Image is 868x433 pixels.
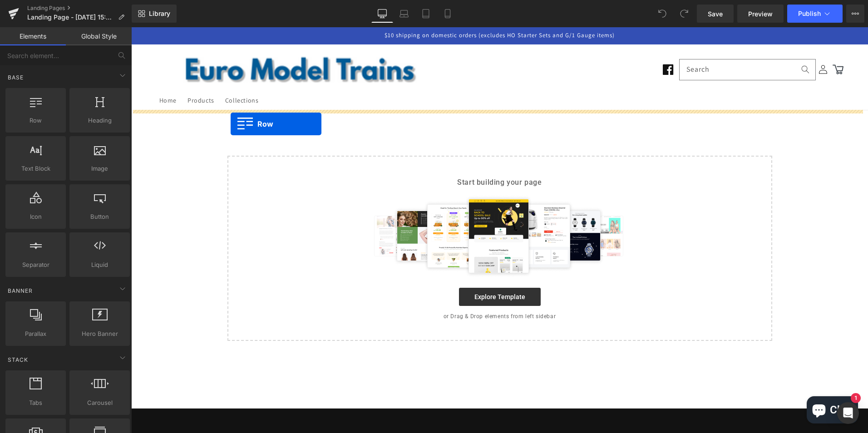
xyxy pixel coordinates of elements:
[8,260,63,270] span: Separator
[8,116,63,125] span: Row
[27,5,132,12] a: Landing Pages
[675,5,693,23] button: Redo
[56,69,83,77] span: Products
[149,10,170,18] span: Library
[132,5,177,23] a: New Library
[260,404,478,414] h2: About Euro Model Trains
[664,32,684,52] button: Search
[437,5,459,23] a: Mobile
[548,32,684,53] input: Search
[846,5,864,23] button: More
[8,329,63,339] span: Parallax
[72,329,127,339] span: Hero Banner
[8,212,63,221] span: Icon
[72,212,127,221] span: Button
[27,14,114,21] span: Landing Page - [DATE] 15:57:46
[72,116,127,125] span: Heading
[23,64,51,83] a: Home
[393,5,415,23] a: Laptop
[51,64,89,83] a: Products
[72,260,127,270] span: Liquid
[8,164,63,173] span: Text Block
[28,30,286,55] img: Euro Model Trains
[787,5,843,23] button: Publish
[837,402,859,424] div: Open Intercom Messenger
[72,398,127,408] span: Carousel
[8,398,63,408] span: Tabs
[371,5,393,23] a: Desktop
[491,404,709,414] h2: Contact Us
[111,150,626,161] p: Start building your page
[28,69,45,77] span: Home
[328,261,409,279] a: Explore Template
[737,5,784,23] a: Preview
[798,10,821,17] span: Publish
[7,286,34,295] span: Banner
[748,9,773,19] span: Preview
[72,164,127,173] span: Image
[7,355,29,364] span: Stack
[111,286,626,292] p: or Drag & Drop elements from left sidebar
[415,5,437,23] a: Tablet
[7,73,25,82] span: Base
[94,69,128,77] span: Collections
[89,64,133,83] a: Collections
[66,27,132,45] a: Global Style
[708,9,723,19] span: Save
[673,369,730,399] inbox-online-store-chat: Shopify online store chat
[28,404,246,414] h2: Quick links
[653,5,671,23] button: Undo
